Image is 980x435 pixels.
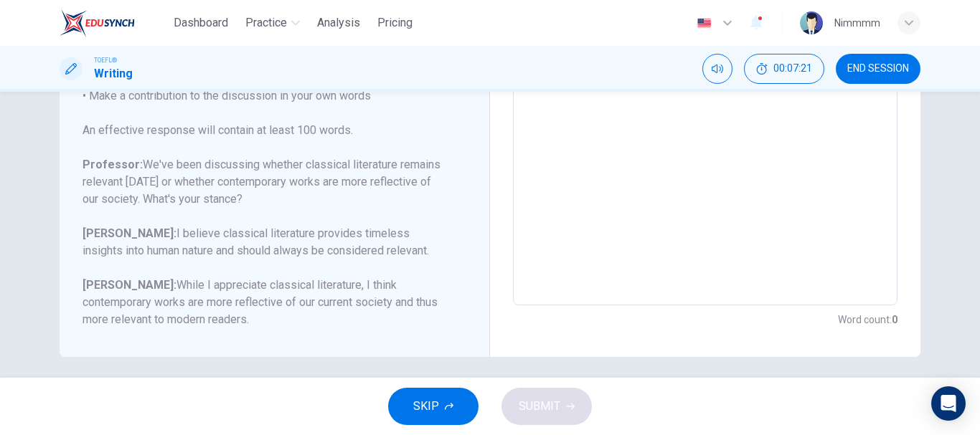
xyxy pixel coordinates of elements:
button: SKIP [388,388,479,425]
img: en [695,18,713,29]
button: Practice [240,10,306,36]
b: [PERSON_NAME]: [83,278,176,292]
h6: We've been discussing whether classical literature remains relevant [DATE] or whether contemporar... [83,156,449,208]
h6: I believe classical literature provides timeless insights into human nature and should always be ... [83,225,449,259]
span: Analysis [317,14,360,32]
span: 00:07:21 [773,63,812,75]
img: Profile picture [800,11,823,34]
h6: While I appreciate classical literature, I think contemporary works are more reflective of our cu... [83,277,449,328]
div: Open Intercom Messenger [931,386,966,421]
span: SKIP [413,396,439,416]
h1: Writing [94,65,133,82]
div: Mute [702,54,732,84]
strong: 0 [892,314,897,325]
button: END SESSION [836,54,920,84]
button: 00:07:21 [744,54,824,84]
img: EduSynch logo [60,9,135,37]
span: END SESSION [847,63,909,75]
a: EduSynch logo [60,9,168,37]
span: TOEFL® [94,55,117,65]
b: [PERSON_NAME]: [83,226,176,240]
div: Hide [744,54,824,84]
h6: An effective response will contain at least 100 words. [83,122,449,139]
span: Dashboard [174,14,228,32]
button: Pricing [372,10,418,36]
span: Pricing [377,14,413,32]
b: Professor: [83,158,143,171]
button: Analysis [311,10,366,36]
div: Nimmmm [834,14,880,32]
button: Dashboard [168,10,234,36]
span: Practice [245,14,287,32]
h6: Word count : [838,311,897,328]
